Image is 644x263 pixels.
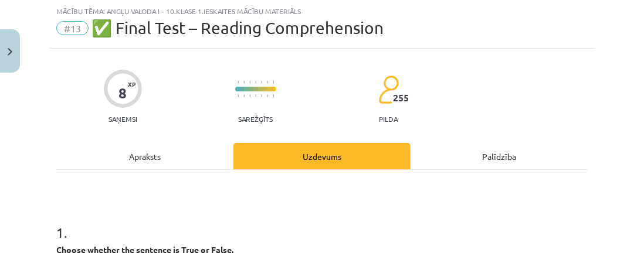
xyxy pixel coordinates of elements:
[56,7,588,15] div: Mācību tēma: Angļu valoda i - 10.klase 1.ieskaites mācību materiāls
[8,48,12,56] img: icon-close-lesson-0947bae3869378f0d4975bcd49f059093ad1ed9edebbc8119c70593378902aed.svg
[249,81,250,84] img: icon-short-line-57e1e144782c952c97e751825c79c345078a6d821885a25fce030b3d8c18986b.svg
[267,94,268,97] img: icon-short-line-57e1e144782c952c97e751825c79c345078a6d821885a25fce030b3d8c18986b.svg
[238,94,239,97] img: icon-short-line-57e1e144782c952c97e751825c79c345078a6d821885a25fce030b3d8c18986b.svg
[56,204,588,240] h1: 1 .
[56,21,89,35] span: #13
[273,81,274,84] img: icon-short-line-57e1e144782c952c97e751825c79c345078a6d821885a25fce030b3d8c18986b.svg
[255,94,256,97] img: icon-short-line-57e1e144782c952c97e751825c79c345078a6d821885a25fce030b3d8c18986b.svg
[104,115,142,123] p: Saņemsi
[378,75,399,104] img: students-c634bb4e5e11cddfef0936a35e636f08e4e9abd3cc4e673bd6f9a4125e45ecb1.svg
[249,94,250,97] img: icon-short-line-57e1e144782c952c97e751825c79c345078a6d821885a25fce030b3d8c18986b.svg
[118,85,127,101] div: 8
[379,115,398,123] p: pilda
[56,143,233,169] div: Apraksts
[255,81,256,84] img: icon-short-line-57e1e144782c952c97e751825c79c345078a6d821885a25fce030b3d8c18986b.svg
[238,81,239,84] img: icon-short-line-57e1e144782c952c97e751825c79c345078a6d821885a25fce030b3d8c18986b.svg
[411,143,588,169] div: Palīdzība
[273,94,274,97] img: icon-short-line-57e1e144782c952c97e751825c79c345078a6d821885a25fce030b3d8c18986b.svg
[393,93,409,103] span: 255
[261,81,262,84] img: icon-short-line-57e1e144782c952c97e751825c79c345078a6d821885a25fce030b3d8c18986b.svg
[233,143,411,169] div: Uzdevums
[128,81,135,87] span: XP
[261,94,262,97] img: icon-short-line-57e1e144782c952c97e751825c79c345078a6d821885a25fce030b3d8c18986b.svg
[243,81,245,84] img: icon-short-line-57e1e144782c952c97e751825c79c345078a6d821885a25fce030b3d8c18986b.svg
[243,94,245,97] img: icon-short-line-57e1e144782c952c97e751825c79c345078a6d821885a25fce030b3d8c18986b.svg
[267,81,268,84] img: icon-short-line-57e1e144782c952c97e751825c79c345078a6d821885a25fce030b3d8c18986b.svg
[91,18,384,37] span: ✅ Final Test – Reading Comprehension
[238,115,273,123] p: Sarežģīts
[56,244,233,255] strong: Choose whether the sentence is True or False.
